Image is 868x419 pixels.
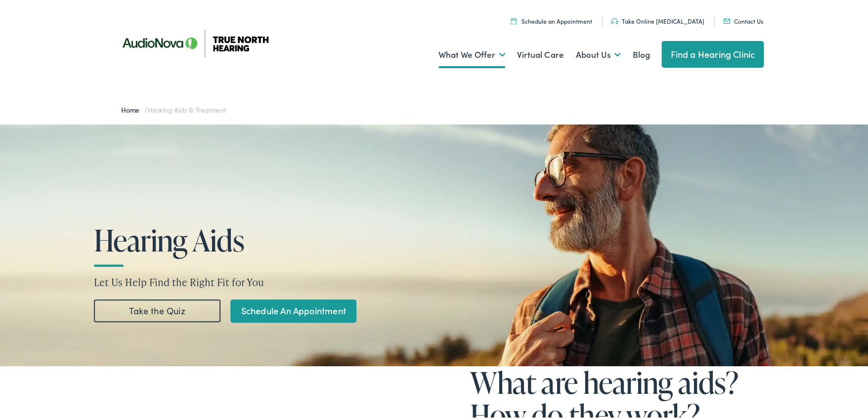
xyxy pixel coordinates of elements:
img: Icon symbolizing a calendar in color code ffb348 [511,16,517,23]
img: Mail icon in color code ffb348, used for communication purposes [723,17,730,22]
a: Schedule an Appointment [511,15,592,24]
a: What We Offer [438,35,505,72]
a: Blog [632,35,650,72]
a: About Us [575,35,620,72]
a: Virtual Care [517,35,564,72]
span: Hearing Aids & Treatment [148,103,226,113]
p: Let Us Help Find the Right Fit for You [94,273,781,288]
a: Contact Us [723,15,763,24]
span: / [121,103,226,113]
img: Headphones icon in color code ffb348 [611,17,618,23]
a: Find a Hearing Clinic [661,40,764,66]
a: Take the Quiz [94,298,220,321]
h1: Hearing Aids [94,222,394,255]
a: Take Online [MEDICAL_DATA] [611,15,704,24]
a: Schedule An Appointment [230,298,356,321]
a: Home [121,103,144,113]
